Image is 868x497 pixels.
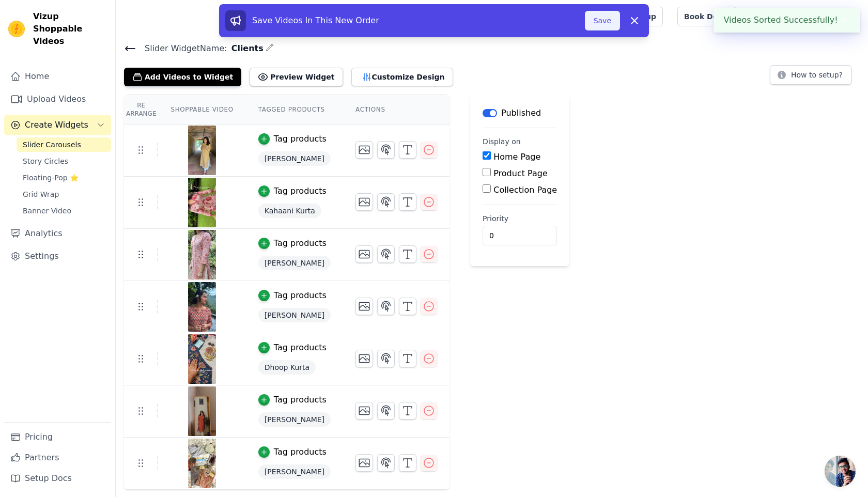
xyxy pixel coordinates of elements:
div: Tag products [274,185,327,197]
button: Customize Design [351,68,453,86]
button: How to setup? [770,65,851,85]
img: vizup-images-38fe.jpg [188,282,216,332]
span: Grid Wrap [23,189,59,199]
button: Tag products [258,185,327,197]
button: Change Thumbnail [355,454,373,472]
label: Product Page [493,168,548,178]
div: Tag products [274,341,327,354]
a: How to setup? [770,72,851,82]
a: Pricing [4,427,111,447]
button: Change Thumbnail [355,350,373,367]
button: Change Thumbnail [355,193,373,211]
button: Create Widgets [4,115,111,135]
a: Banner Video [17,204,111,218]
span: [PERSON_NAME] [258,256,331,270]
button: Tag products [258,133,327,145]
button: Change Thumbnail [355,298,373,315]
th: Shoppable Video [158,95,245,125]
span: [PERSON_NAME] [258,151,331,166]
span: Clients [227,42,263,55]
th: Tagged Products [246,95,343,125]
button: Tag products [258,341,327,354]
button: Tag products [258,394,327,406]
button: Save [585,11,620,30]
span: Floating-Pop ⭐ [23,173,79,183]
button: Tag products [258,237,327,250]
span: [PERSON_NAME] [258,412,331,427]
a: Slider Carousels [17,137,111,152]
span: Dhoop Kurta [258,360,316,375]
a: Settings [4,246,111,267]
button: Change Thumbnail [355,402,373,420]
div: Tag products [274,394,327,406]
div: Tag products [274,446,327,458]
img: vizup-images-ec7d.jpg [188,334,216,384]
label: Home Page [493,152,540,162]
button: Tag products [258,446,327,458]
span: [PERSON_NAME] [258,464,331,479]
div: Edit Name [266,41,274,55]
button: Preview Widget [250,68,343,86]
a: Partners [4,447,111,468]
a: Floating-Pop ⭐ [17,170,111,185]
span: Kahaani Kurta [258,204,321,218]
div: Tag products [274,289,327,302]
button: Change Thumbnail [355,141,373,159]
a: Grid Wrap [17,187,111,201]
a: Open chat [825,456,856,487]
img: vizup-images-46bc.jpg [188,386,216,436]
div: Tag products [274,237,327,250]
a: Analytics [4,223,111,244]
img: reel-preview-house-of-dhaaga-official.myshopify.com-3712749266101110892_1584970645.jpeg [188,439,216,488]
label: Priority [483,213,557,224]
a: Story Circles [17,154,111,168]
span: Save Videos In This New Order [252,15,379,25]
img: vizup-images-0385.jpg [188,178,216,227]
p: Published [501,107,541,119]
button: Change Thumbnail [355,245,373,263]
span: Create Widgets [25,119,88,131]
th: Re Arrange [124,95,158,125]
legend: Display on [483,136,521,147]
img: vizup-images-9239.jpg [188,126,216,175]
img: vizup-images-b0d6.png [188,230,216,279]
span: Slider Widget Name: [136,42,227,55]
div: Tag products [274,133,327,145]
a: Upload Videos [4,89,111,110]
span: Story Circles [23,156,68,166]
a: Setup Docs [4,468,111,489]
th: Actions [343,95,450,125]
label: Collection Page [493,185,557,195]
span: Slider Carousels [23,139,81,150]
span: [PERSON_NAME] [258,308,331,322]
button: Add Videos to Widget [124,68,241,86]
button: Tag products [258,289,327,302]
span: Banner Video [23,206,71,216]
a: Home [4,66,111,87]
